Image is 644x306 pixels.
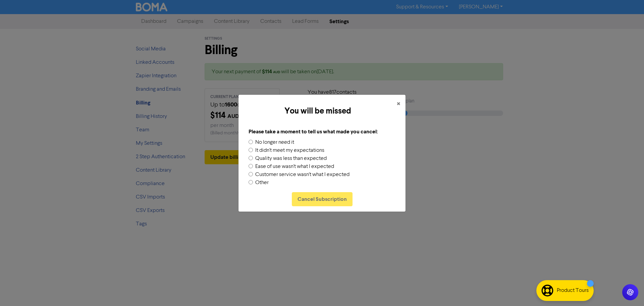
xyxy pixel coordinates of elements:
label: No longer need it [255,138,294,146]
label: It didn't meet my expectations [255,146,324,155]
label: Other [255,179,269,187]
button: Close [391,95,406,114]
iframe: Chat Widget [610,274,644,306]
h5: You will be missed [244,105,391,117]
input: Ease of use wasn't what I expected [249,164,253,168]
label: Ease of use wasn't what I expected [255,163,334,171]
input: Other [249,180,253,184]
input: Customer service wasn't what I expected [249,172,253,176]
span: × [397,99,400,109]
div: Please take a moment to tell us what made you cancel: [249,128,395,136]
input: No longer need it [249,140,253,144]
label: Quality was less than expected [255,155,327,163]
label: Customer service wasn't what I expected [255,171,350,179]
button: Cancel Subscription [292,192,353,206]
input: It didn't meet my expectations [249,148,253,152]
input: Quality was less than expected [249,156,253,160]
